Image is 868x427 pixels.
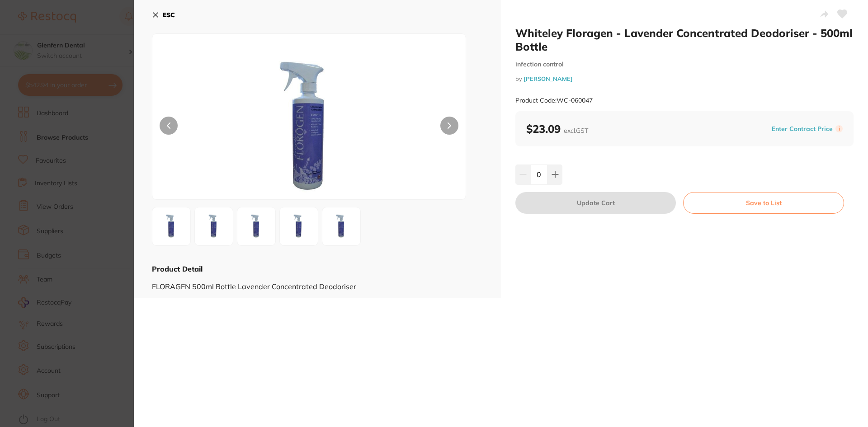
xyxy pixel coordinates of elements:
button: Update Cart [515,192,676,214]
small: infection control [515,61,854,68]
h2: Whiteley Floragen - Lavender Concentrated Deodoriser - 500ml Bottle [515,26,854,53]
small: by [515,75,854,82]
small: Product Code: WC-060047 [515,97,593,104]
img: Ny5qcGc [155,210,188,243]
b: Product Detail [152,264,203,273]
div: FLORAGEN 500ml Bottle Lavender Concentrated Deodoriser [152,274,483,291]
span: excl. GST [564,127,588,135]
img: N18yLmpwZw [198,210,230,243]
b: ESC [163,11,175,19]
b: $23.09 [526,122,588,136]
label: i [835,125,843,132]
button: ESC [152,7,175,23]
a: [PERSON_NAME] [524,75,573,82]
img: N180LmpwZw [283,210,315,243]
button: Save to List [683,192,844,214]
button: Enter Contract Price [769,125,835,133]
img: N18zLmpwZw [240,210,273,243]
img: N181LmpwZw [325,210,358,243]
img: Ny5qcGc [215,56,403,199]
